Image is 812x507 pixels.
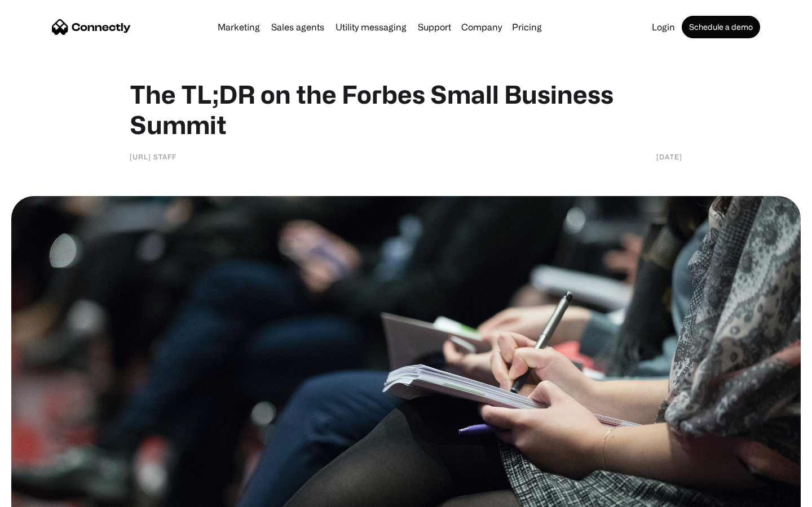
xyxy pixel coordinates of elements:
[458,19,505,35] div: Company
[647,23,679,32] a: Login
[130,151,176,162] div: [URL] Staff
[507,23,546,32] a: Pricing
[656,151,682,162] div: [DATE]
[682,16,760,38] a: Schedule a demo
[213,23,264,32] a: Marketing
[23,487,68,503] ul: Language list
[413,23,456,32] a: Support
[331,23,411,32] a: Utility messaging
[461,19,502,35] div: Company
[11,487,68,503] aside: Language selected: English
[52,19,131,35] a: home
[267,23,329,32] a: Sales agents
[130,79,682,140] h1: The TL;DR on the Forbes Small Business Summit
